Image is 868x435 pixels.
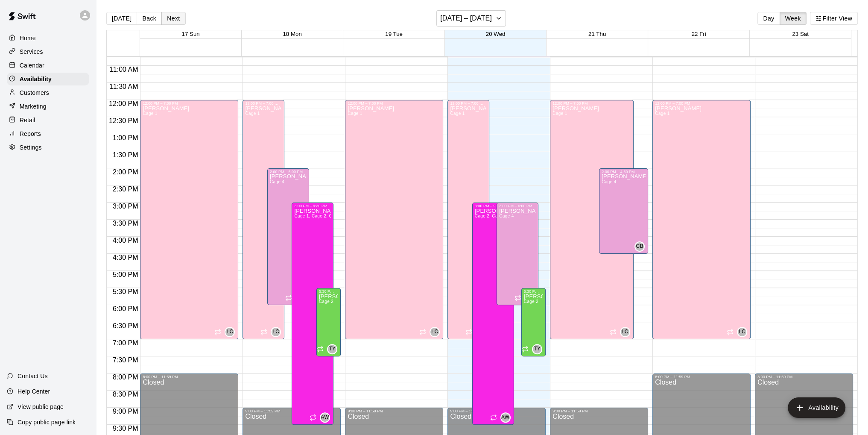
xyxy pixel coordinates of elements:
span: Recurring availability [285,294,292,301]
div: 9:00 PM – 11:59 PM [552,409,646,413]
span: 6:00 PM [111,305,140,312]
button: 20 Wed [486,31,506,37]
span: 11:00 AM [107,66,140,73]
span: 3:30 PM [111,220,140,227]
a: Settings [7,141,89,154]
span: 8:00 PM [111,373,140,381]
a: Reports [7,127,89,140]
div: 2:00 PM – 4:30 PM [602,170,646,174]
div: 12:00 PM – 7:00 PM [655,101,748,106]
button: 17 Sun [181,31,199,37]
div: 9:00 PM – 11:59 PM [450,409,543,413]
span: LC [226,328,233,336]
span: LC [272,328,279,336]
span: Cage 2, Cage 1, Cage 3, Cage 4 [475,214,541,218]
a: Home [7,32,89,44]
div: 3:00 PM – 6:00 PM [499,204,536,208]
div: 8:00 PM – 11:59 PM [655,375,748,379]
span: 4:00 PM [111,237,140,244]
div: 12:00 PM – 7:00 PM [450,101,487,106]
p: Reports [20,129,41,138]
span: 2:00 PM [111,168,140,176]
span: Cage 1 [552,111,567,116]
p: View public page [18,403,64,411]
span: Cage 1 [143,111,157,116]
span: 3:00 PM [111,203,140,210]
span: 1:00 PM [111,134,140,141]
span: Recurring availability [317,346,324,353]
div: 12:00 PM – 7:00 PM: Available [550,100,633,339]
button: 19 Tue [385,31,403,37]
div: Liam Cook [225,327,235,337]
div: Retail [7,114,89,126]
a: Services [7,45,89,58]
button: 21 Thu [588,31,606,37]
button: 23 Sat [792,31,809,37]
span: Cage 2 [524,299,538,304]
span: LC [431,328,438,336]
button: Next [161,12,185,25]
span: 4:30 PM [111,254,140,261]
div: 12:00 PM – 7:00 PM: Available [652,100,751,339]
div: 12:00 PM – 7:00 PM [245,101,282,106]
span: 12:30 PM [107,117,140,124]
div: Calendar [7,59,89,72]
p: Customers [20,88,49,97]
div: 2:00 PM – 6:00 PM: Available [267,168,309,305]
span: Cage 4 [270,179,284,184]
span: Recurring availability [419,329,426,335]
div: 3:00 PM – 9:30 PM [294,204,331,208]
div: Liam Cook [271,327,281,337]
div: 12:00 PM – 7:00 PM: Available [447,100,489,339]
span: AW [501,413,510,422]
div: Corey Betz [634,241,645,252]
span: Recurring availability [522,346,529,353]
p: Calendar [20,61,44,70]
div: 8:00 PM – 11:59 PM [143,375,236,379]
div: 12:00 PM – 7:00 PM [348,101,441,106]
span: 11:30 AM [107,83,140,90]
button: 18 Mon [283,31,301,37]
span: Recurring availability [514,294,521,301]
span: Cage 1 [450,111,465,116]
span: LC [622,328,628,336]
p: Copy public page link [18,418,76,426]
div: 3:00 PM – 9:30 PM: Available [472,203,514,425]
div: 5:30 PM – 7:30 PM [524,289,543,294]
div: 12:00 PM – 7:00 PM: Available [345,100,443,339]
span: AW [321,413,329,422]
span: Recurring availability [310,414,316,421]
button: Week [780,12,807,25]
div: 8:00 PM – 11:59 PM [757,375,850,379]
span: 7:30 PM [111,356,140,364]
span: TY [329,345,336,353]
a: Customers [7,86,89,99]
span: 1:30 PM [111,151,140,159]
span: Cage 1 [655,111,669,116]
span: Recurring availability [610,329,617,335]
span: Cage 1, Cage 2, Cage 3, Cage 4 [294,214,361,218]
span: Recurring availability [465,329,472,335]
a: Marketing [7,100,89,113]
div: Tiffani Yingling [532,344,542,354]
span: Cage 1 [245,111,260,116]
span: Recurring availability [727,329,734,335]
p: Retail [20,116,35,124]
span: 9:00 PM [111,408,140,415]
button: add [788,397,845,418]
span: Cage 4 [499,214,514,218]
div: 3:00 PM – 9:30 PM: Available [292,203,333,425]
div: 5:30 PM – 7:30 PM: Available [316,288,341,356]
div: 12:00 PM – 7:00 PM: Available [243,100,284,339]
p: Settings [20,143,42,152]
p: Marketing [20,102,47,111]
